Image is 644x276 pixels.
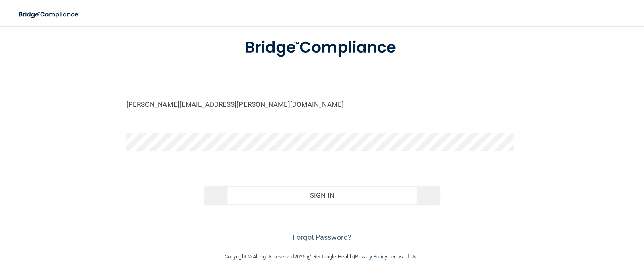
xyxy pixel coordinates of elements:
img: bridge_compliance_login_screen.278c3ca4.svg [228,27,416,69]
a: Terms of Use [388,254,419,260]
a: Forgot Password? [293,233,351,241]
div: Copyright © All rights reserved 2025 @ Rectangle Health | | [175,244,469,270]
input: Email [126,95,518,113]
a: Privacy Policy [355,254,387,260]
img: bridge_compliance_login_screen.278c3ca4.svg [12,6,86,23]
button: Sign In [204,186,440,204]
